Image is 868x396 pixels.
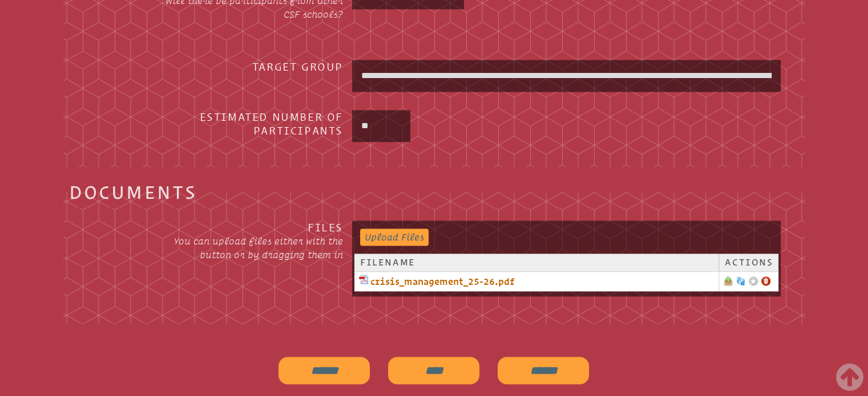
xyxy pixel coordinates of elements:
h3: Estimated Number of Participants [160,110,343,137]
a: Cover [749,276,758,285]
legend: Documents [69,185,197,199]
a: Delete [761,276,770,285]
a: crisis_management_25-26.pdf [359,275,714,288]
p: You can upload files either with the button or by dragging them in [160,234,343,262]
h3: Files [160,221,343,234]
div: Upload Files [360,228,429,246]
th: Actions [719,254,778,271]
th: Filename [354,254,719,271]
h3: Target Group [160,60,343,74]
